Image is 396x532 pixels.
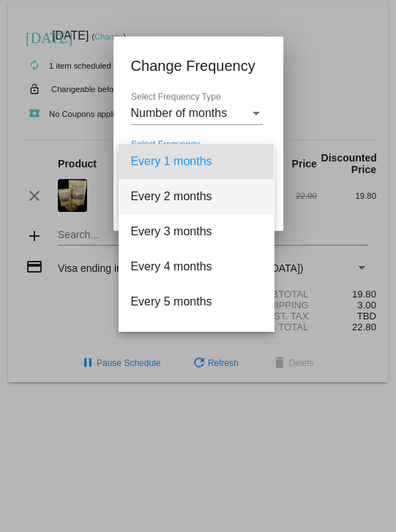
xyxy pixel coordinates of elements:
[130,179,262,214] span: Every 2 months
[130,214,262,249] span: Every 3 months
[130,284,262,319] span: Every 5 months
[130,144,262,179] span: Every 1 months
[130,319,262,354] span: Every 6 months
[130,249,262,284] span: Every 4 months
